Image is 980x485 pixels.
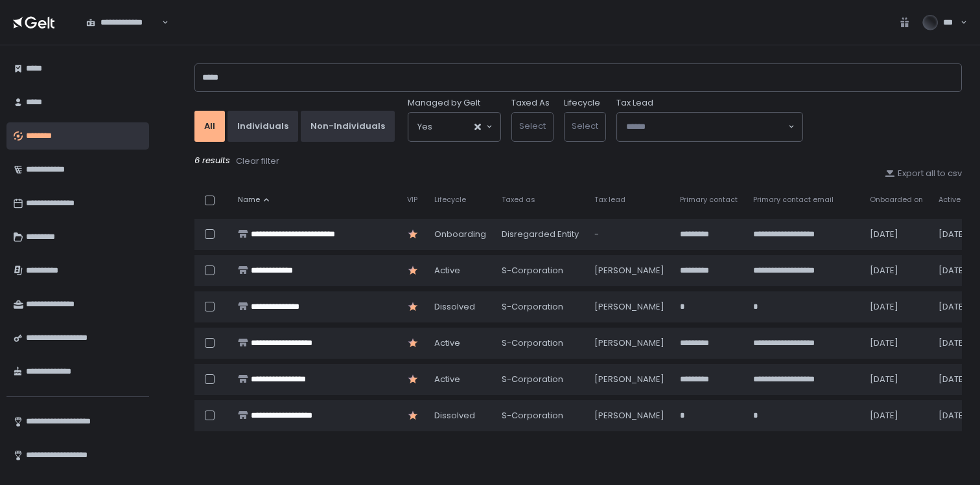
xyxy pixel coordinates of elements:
[194,155,962,168] div: 6 results
[594,229,664,240] div: -
[502,374,579,385] div: S-Corporation
[594,337,664,349] div: [PERSON_NAME]
[502,301,579,313] div: S-Corporation
[474,124,481,130] button: Clear Selected
[310,120,385,132] div: Non-Individuals
[408,97,480,109] span: Managed by Gelt
[519,120,546,132] span: Select
[434,195,466,205] span: Lifecycle
[236,155,279,167] div: Clear filter
[680,195,738,205] span: Primary contact
[502,229,579,240] div: Disregarded Entity
[939,229,979,240] div: [DATE]
[939,374,979,385] div: [DATE]
[502,337,579,349] div: S-Corporation
[594,410,664,422] div: [PERSON_NAME]
[502,265,579,276] div: S-Corporation
[594,265,664,276] div: [PERSON_NAME]
[939,301,979,313] div: [DATE]
[594,195,625,205] span: Tax lead
[594,374,664,385] div: [PERSON_NAME]
[194,111,225,142] button: All
[753,195,834,205] span: Primary contact email
[617,113,802,141] div: Search for option
[434,265,460,276] span: active
[78,9,169,36] div: Search for option
[237,120,288,132] div: Individuals
[870,265,923,276] div: [DATE]
[434,301,475,313] span: dissolved
[434,337,460,349] span: active
[511,97,550,109] label: Taxed As
[227,111,298,142] button: Individuals
[572,120,598,132] span: Select
[939,265,979,276] div: [DATE]
[434,374,460,385] span: active
[160,16,161,29] input: Search for option
[616,97,653,109] span: Tax Lead
[204,120,215,132] div: All
[434,410,475,422] span: dissolved
[870,337,923,349] div: [DATE]
[502,410,579,422] div: S-Corporation
[407,195,417,205] span: VIP
[939,410,979,422] div: [DATE]
[564,97,600,109] label: Lifecycle
[238,195,260,205] span: Name
[432,120,473,133] input: Search for option
[870,374,923,385] div: [DATE]
[870,410,923,422] div: [DATE]
[885,168,962,179] button: Export all to csv
[235,155,280,168] button: Clear filter
[301,111,395,142] button: Non-Individuals
[870,301,923,313] div: [DATE]
[408,113,500,141] div: Search for option
[434,229,486,240] span: onboarding
[870,195,923,205] span: Onboarded on
[939,195,979,205] span: Active Date
[417,120,432,133] span: Yes
[626,120,787,133] input: Search for option
[870,229,923,240] div: [DATE]
[939,337,979,349] div: [DATE]
[594,301,664,313] div: [PERSON_NAME]
[502,195,535,205] span: Taxed as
